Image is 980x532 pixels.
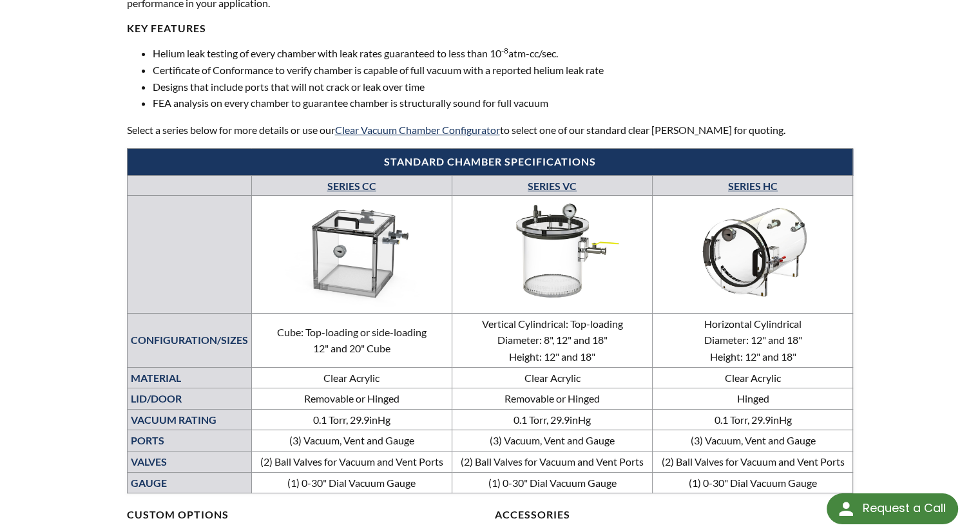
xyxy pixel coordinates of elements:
td: MATERIAL [127,367,251,388]
div: Request a Call [827,493,958,524]
li: Designs that include ports that will not crack or leak over time [153,79,854,95]
td: (1) 0-30" Dial Vacuum Gauge [452,472,653,493]
a: SERIES CC [327,180,376,192]
td: Removable or Hinged [452,388,653,410]
a: Clear Vacuum Chamber Configurator [335,124,500,136]
a: SERIES VC [528,180,577,192]
td: Removable or Hinged [251,388,452,410]
img: round button [836,499,856,519]
td: (2) Ball Valves for Vacuum and Vent Ports [251,451,452,472]
h4: CUSTOM OPTIONS [127,508,485,522]
h4: Standard Chamber Specifications [134,155,847,169]
h4: Accessories [495,508,853,522]
td: VALVES [127,451,251,472]
li: Helium leak testing of every chamber with leak rates guaranteed to less than 10 atm-cc/sec. [153,45,854,62]
a: SERIES HC [728,180,778,192]
h4: KEY FEATURES [127,22,854,35]
td: GAUGE [127,472,251,493]
td: Clear Acrylic [653,367,853,388]
img: Series CC—Cube Chambers [255,198,448,307]
td: (3) Vacuum, Vent and Gauge [653,430,853,451]
td: (2) Ball Valves for Vacuum and Vent Ports [452,451,653,472]
td: (1) 0-30" Dial Vacuum Gauge [653,472,853,493]
td: Horizontal Cylindrical Diameter: 12" and 18" Height: 12" and 18" [653,313,853,367]
td: LID/DOOR [127,388,251,410]
td: Clear Acrylic [251,367,452,388]
td: (3) Vacuum, Vent and Gauge [251,430,452,451]
td: CONFIGURATION/SIZES [127,313,251,367]
td: 0.1 Torr, 29.9inHg [653,409,853,430]
td: (2) Ball Valves for Vacuum and Vent Ports [653,451,853,472]
td: 0.1 Torr, 29.9inHg [251,409,452,430]
td: 0.1 Torr, 29.9inHg [452,409,653,430]
td: PORTS [127,430,251,451]
p: Select a series below for more details or use our to select one of our standard clear [PERSON_NAM... [127,122,854,138]
td: Hinged [653,388,853,410]
div: Request a Call [862,493,945,523]
td: Cube: Top-loading or side-loading 12" and 20" Cube [251,313,452,367]
td: (1) 0-30" Dial Vacuum Gauge [251,472,452,493]
td: VACUUM RATING [127,409,251,430]
li: FEA analysis on every chamber to guarantee chamber is structurally sound for full vacuum [153,95,854,111]
sup: -8 [501,46,508,55]
li: Certificate of Conformance to verify chamber is capable of full vacuum with a reported helium lea... [153,62,854,79]
td: Vertical Cylindrical: Top-loading Diameter: 8", 12" and 18" Height: 12" and 18" [452,313,653,367]
td: Clear Acrylic [452,367,653,388]
td: (3) Vacuum, Vent and Gauge [452,430,653,451]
